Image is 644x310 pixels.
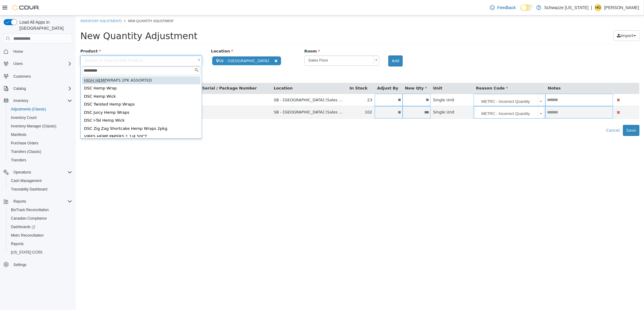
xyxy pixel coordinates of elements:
[13,61,23,66] span: Users
[6,177,75,185] button: Cash Management
[6,101,125,109] div: DSC I-Tal Hemp Wick
[8,223,72,231] span: Dashboards
[1,59,75,68] button: Users
[8,223,38,231] a: Dashboards
[11,198,29,205] button: Reports
[12,5,39,11] img: Cova
[6,185,75,194] button: Traceabilty Dashboard
[11,207,49,212] span: BioTrack Reconciliation
[8,215,49,222] a: Canadian Compliance
[11,224,35,229] span: Dashboards
[6,248,75,257] button: [US_STATE] CCRS
[11,72,72,80] span: Customers
[1,168,75,177] button: Operations
[8,148,72,155] span: Transfers (Classic)
[13,199,26,204] span: Reports
[11,48,72,55] span: Home
[8,106,72,113] span: Adjustments (Classic)
[544,4,589,11] p: Schwazze [US_STATE]
[8,114,39,121] a: Inventory Count
[11,85,28,92] button: Catalog
[8,106,49,113] a: Adjustments (Classic)
[11,178,42,183] span: Cash Management
[488,2,518,14] a: Feedback
[11,97,72,104] span: Inventory
[13,170,31,175] span: Operations
[6,147,75,156] button: Transfers (Classic)
[11,48,25,55] a: Home
[591,4,592,11] p: |
[11,124,56,129] span: Inventory Manager (Classic)
[11,132,26,137] span: Manifests
[8,123,72,130] span: Inventory Manager (Classic)
[11,169,72,176] span: Operations
[6,117,125,125] div: VIBES HEMP PAPERS 1 1/4 50CT
[13,74,31,79] span: Customers
[17,19,72,31] span: Load All Apps in [GEOGRAPHIC_DATA]
[1,197,75,206] button: Reports
[604,4,639,11] p: [PERSON_NAME]
[6,240,75,248] button: Reports
[1,72,75,80] button: Customers
[11,169,34,176] button: Operations
[595,4,601,11] span: HG
[8,157,29,164] a: Transfers
[8,206,51,214] a: BioTrack Reconciliation
[1,84,75,93] button: Catalog
[11,60,72,67] span: Users
[8,177,72,184] span: Cash Management
[6,156,75,164] button: Transfers
[8,215,72,222] span: Canadian Compliance
[8,114,72,121] span: Inventory Count
[6,130,75,139] button: Manifests
[6,69,125,77] div: DSC Hemp Wrap
[13,49,23,54] span: Home
[8,249,72,256] span: Washington CCRS
[13,86,26,91] span: Catalog
[11,198,72,205] span: Reports
[6,93,125,101] div: DSC Juicy Hemp Wraps
[11,233,44,238] span: Metrc Reconciliation
[11,187,47,192] span: Traceabilty Dashboard
[521,5,533,11] input: Dark Mode
[6,223,75,231] a: Dashboards
[6,122,75,130] button: Inventory Manager (Classic)
[8,186,50,193] a: Traceabilty Dashboard
[11,115,37,120] span: Inventory Count
[1,96,75,105] button: Inventory
[11,73,33,80] a: Customers
[1,260,75,269] button: Settings
[8,240,72,248] span: Reports
[8,62,31,67] span: HIGH HEMP
[8,240,26,248] a: Reports
[13,262,26,267] span: Settings
[8,157,72,164] span: Transfers
[11,261,72,268] span: Settings
[11,261,29,268] a: Settings
[6,61,125,69] div: WRAPS 2PK ASSORTED
[11,60,25,67] button: Users
[1,47,75,56] button: Home
[6,231,75,240] button: Metrc Reconciliation
[497,5,516,11] span: Feedback
[11,107,46,112] span: Adjustments (Classic)
[6,139,75,147] button: Purchase Orders
[11,216,47,221] span: Canadian Compliance
[6,214,75,223] button: Canadian Compliance
[6,77,125,85] div: DSC Hemp Wick
[6,105,75,113] button: Adjustments (Classic)
[6,113,75,122] button: Inventory Count
[6,85,125,93] div: DSC Twisted Hemp Wraps
[8,186,72,193] span: Traceabilty Dashboard
[8,206,72,214] span: BioTrack Reconciliation
[8,232,72,239] span: Metrc Reconciliation
[11,250,42,255] span: [US_STATE] CCRS
[11,241,24,246] span: Reports
[11,97,31,104] button: Inventory
[8,177,44,184] a: Cash Management
[11,158,26,163] span: Transfers
[13,98,28,103] span: Inventory
[6,109,125,117] div: DSC Zig Zag Shortcake Hemp Wraps 2pkg
[6,206,75,214] button: BioTrack Reconciliation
